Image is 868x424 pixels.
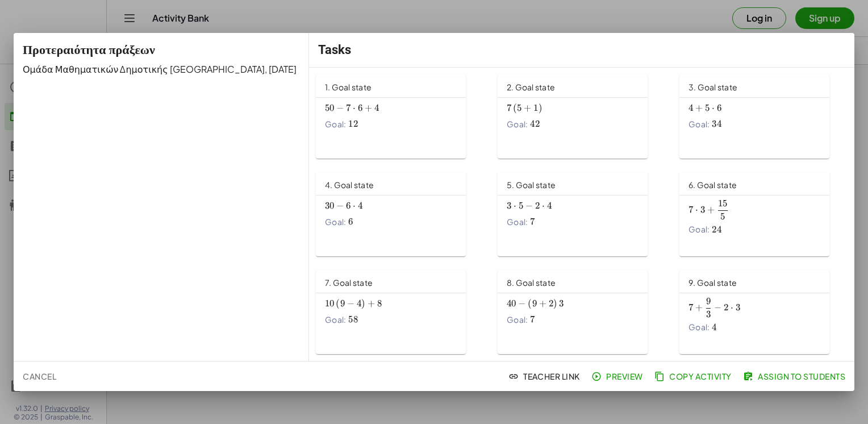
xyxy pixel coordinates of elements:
[711,298,712,310] span: ​
[533,102,538,114] span: 1
[507,216,528,227] span: Goal:
[535,200,540,211] span: 2
[325,314,346,325] span: Goal:
[358,200,362,211] span: 4
[530,216,535,227] span: 7
[741,366,850,386] button: Assign to Students
[511,371,580,381] span: Teacher Link
[336,102,344,114] span: −
[353,102,356,114] span: ⋅
[688,277,737,288] span: 9. Goal state
[309,33,854,67] div: Tasks
[506,366,585,386] button: Teacher Link
[325,82,372,92] span: 1. Goal state
[507,298,516,309] span: 40
[700,204,705,215] span: 3
[688,204,693,215] span: 7
[368,298,375,309] span: +
[365,102,372,114] span: +
[316,74,484,159] a: 1. Goal stateGoal:
[712,102,715,114] span: ⋅
[347,298,354,309] span: −
[348,314,358,325] span: 58
[524,102,531,114] span: +
[353,200,356,211] span: ⋅
[745,371,845,381] span: Assign to Students
[325,277,373,288] span: 7. Goal state
[706,309,711,320] span: 3
[498,270,666,354] a: 8. Goal stateGoal:
[539,102,542,114] span: )
[705,102,710,114] span: 5
[348,118,358,130] span: 12
[724,302,728,313] span: 2
[377,298,382,309] span: 8
[530,118,540,130] span: 42
[528,298,532,309] span: (
[717,102,721,114] span: 6
[518,298,525,309] span: −
[549,298,553,309] span: 2
[525,200,533,211] span: −
[589,366,648,386] button: Preview
[559,298,564,309] span: 3
[507,82,555,92] span: 2. Goal state
[657,371,732,381] span: Copy Activity
[553,298,557,309] span: )
[361,298,365,309] span: )
[23,63,265,75] span: Ομάδα Μαθηματικών Δημοτικής [GEOGRAPHIC_DATA]
[688,102,693,114] span: 4
[720,211,725,222] span: 5
[714,302,721,313] span: −
[325,298,335,309] span: 10
[679,172,848,256] a: 6. Goal stateGoal:
[325,118,346,130] span: Goal:
[712,118,721,130] span: 34
[532,298,537,309] span: 9
[316,172,484,256] a: 4. Goal stateGoal:
[652,366,736,386] button: Copy Activity
[712,224,721,235] span: 24
[712,322,716,333] span: 4
[507,314,528,325] span: Goal:
[325,180,374,190] span: 4. Goal state
[688,82,737,92] span: 3. Goal state
[513,102,517,114] span: (
[695,302,703,313] span: +
[688,322,710,333] span: Goal:
[507,277,556,288] span: 8. Goal state
[718,198,728,209] span: 15
[18,366,61,386] button: Cancel
[695,204,698,215] span: ⋅
[336,298,340,309] span: (
[336,200,344,211] span: −
[679,74,848,159] a: 3. Goal stateGoal:
[507,118,528,130] span: Goal:
[688,302,693,313] span: 7
[519,200,523,211] span: 5
[706,296,711,307] span: 9
[498,172,666,256] a: 5. Goal stateGoal:
[542,200,545,211] span: ⋅
[23,43,155,57] span: Προτεραιότητα πράξεων
[539,298,546,309] span: +
[23,371,56,381] span: Cancel
[530,314,535,325] span: 7
[507,102,511,114] span: 7
[325,216,346,227] span: Goal:
[688,180,737,190] span: 6. Goal state
[594,371,643,381] span: Preview
[695,102,703,114] span: +
[507,180,556,190] span: 5. Goal state
[517,102,521,114] span: 5
[325,102,335,114] span: 50
[679,270,848,354] a: 9. Goal stateGoal:
[358,102,362,114] span: 6
[507,200,511,211] span: 3
[374,102,379,114] span: 4
[325,200,335,211] span: 30
[688,118,710,130] span: Goal:
[736,302,740,313] span: 3
[340,298,345,309] span: 9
